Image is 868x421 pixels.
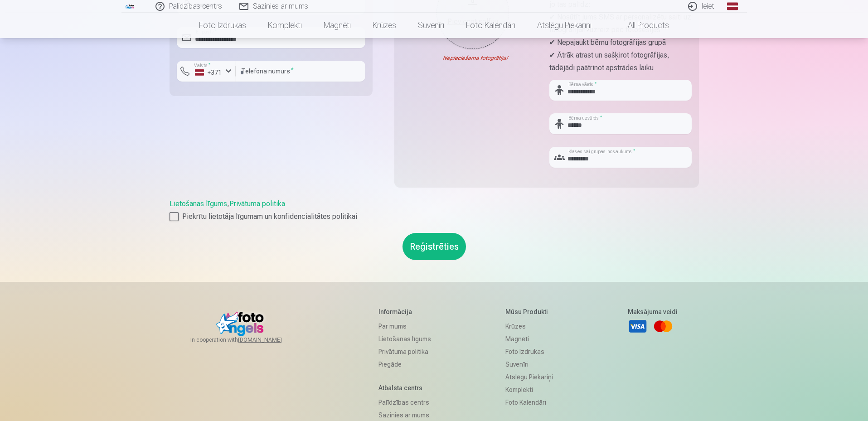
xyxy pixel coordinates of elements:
[602,13,680,38] a: All products
[505,371,553,383] a: Atslēgu piekariņi
[505,345,553,358] a: Foto izdrukas
[402,233,466,260] button: Reģistrēties
[188,13,257,38] a: Foto izdrukas
[505,396,553,409] a: Foto kalendāri
[549,49,692,74] p: ✔ Ātrāk atrast un sašķirot fotogrāfijas, tādējādi paātrinot apstrādes laiku
[455,13,526,38] a: Foto kalendāri
[378,320,431,333] a: Par mums
[313,13,362,38] a: Magnēti
[125,4,135,9] img: /fa1
[653,316,673,336] a: Mastercard
[191,62,213,69] label: Valsts
[505,383,553,396] a: Komplekti
[628,307,678,316] h5: Maksājuma veidi
[505,333,553,345] a: Magnēti
[238,336,304,344] a: [DOMAIN_NAME]
[505,358,553,371] a: Suvenīri
[402,54,544,62] div: Nepieciešama fotogrāfija!
[229,199,285,208] a: Privātuma politika
[378,345,431,358] a: Privātuma politika
[628,316,648,336] a: Visa
[170,198,699,222] div: ,
[378,358,431,371] a: Piegāde
[505,307,553,316] h5: Mūsu produkti
[407,13,455,38] a: Suvenīri
[170,211,699,222] label: Piekrītu lietotāja līgumam un konfidencialitātes politikai
[549,36,692,49] p: ✔ Nepajaukt bērnu fotogrāfijas grupā
[362,13,407,38] a: Krūzes
[505,320,553,333] a: Krūzes
[378,396,431,409] a: Palīdzības centrs
[177,61,236,82] button: Valsts*+371
[378,383,431,392] h5: Atbalsta centrs
[378,333,431,345] a: Lietošanas līgums
[526,13,602,38] a: Atslēgu piekariņi
[378,307,431,316] h5: Informācija
[195,68,222,77] div: +371
[170,199,227,208] a: Lietošanas līgums
[190,336,304,344] span: In cooperation with
[257,13,313,38] a: Komplekti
